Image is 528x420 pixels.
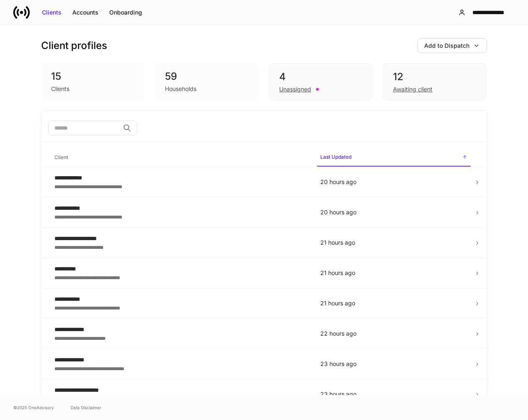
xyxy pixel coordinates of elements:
p: 23 hours ago [320,390,467,398]
div: Households [165,85,196,93]
div: 4Unassigned [269,63,373,101]
a: Data Disclaimer [71,404,101,411]
div: Accounts [72,8,98,17]
div: Awaiting client [393,85,432,93]
p: 20 hours ago [320,208,467,216]
div: 4 [279,70,362,84]
p: 21 hours ago [320,299,467,307]
span: Client [52,149,310,166]
div: Clients [52,85,70,93]
span: Last Updated [317,149,471,167]
div: Unassigned [279,85,311,93]
div: 12 [393,70,476,84]
h6: Client [55,153,69,161]
button: Clients [37,6,67,19]
p: 22 hours ago [320,329,467,338]
div: 59 [165,70,249,83]
span: © 2025 OneAdvisory [13,404,54,411]
button: Accounts [67,6,104,19]
h3: Client profiles [42,39,108,52]
h6: Last Updated [320,153,351,161]
p: 20 hours ago [320,178,467,186]
div: Onboarding [109,8,142,17]
p: 21 hours ago [320,269,467,277]
div: 12Awaiting client [383,63,486,101]
div: Add to Dispatch [425,42,470,50]
button: Onboarding [104,6,147,19]
div: 15 [52,70,135,83]
div: Clients [42,8,61,17]
p: 23 hours ago [320,360,467,368]
p: 21 hours ago [320,238,467,247]
button: Add to Dispatch [417,38,487,53]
